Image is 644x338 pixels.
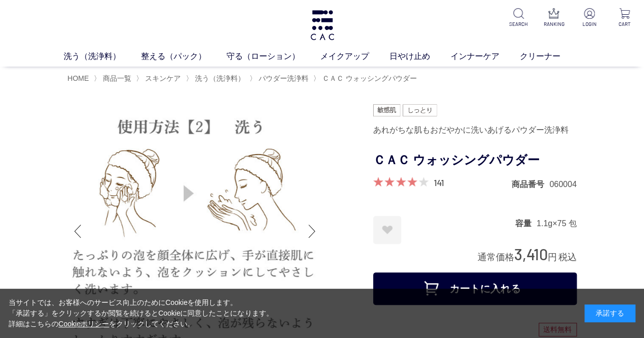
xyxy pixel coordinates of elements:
[512,179,549,190] dt: 商品番号
[320,74,417,82] a: ＣＡＣ ウォッシングパウダー
[259,74,309,82] span: パウダー洗浄料
[143,74,181,82] a: スキンケア
[389,50,451,63] a: 日やけ止め
[578,20,601,28] p: LOGIN
[542,8,565,28] a: RANKING
[549,179,576,190] dd: 060004
[68,211,88,252] div: Previous slide
[249,74,311,83] li: 〉
[613,20,636,28] p: CART
[520,50,581,63] a: クリーナー
[373,216,401,244] a: お気に入りに登録する
[320,50,389,63] a: メイクアップ
[373,149,577,172] h1: ＣＡＣ ウォッシングパウダー
[514,244,548,263] span: 3,410
[548,252,557,262] span: 円
[103,74,131,82] span: 商品一覧
[195,74,245,82] span: 洗う（洗浄料）
[68,74,89,82] a: HOME
[145,74,181,82] span: スキンケア
[257,74,309,82] a: パウダー洗浄料
[322,74,417,82] span: ＣＡＣ ウォッシングパウダー
[507,20,530,28] p: SEARCH
[186,74,247,83] li: 〉
[578,8,601,28] a: LOGIN
[542,20,565,28] p: RANKING
[373,121,577,139] div: あれがちな肌もおだやかに洗いあげるパウダー洗浄料
[9,297,273,329] div: 当サイトでは、お客様へのサービス向上のためにCookieを使用します。 「承諾する」をクリックするか閲覧を続けるとCookieに同意したことになります。 詳細はこちらの をクリックしてください。
[537,218,577,229] dd: 1.1g×75 包
[515,218,537,229] dt: 容量
[227,50,320,63] a: 守る（ローション）
[478,252,514,262] span: 通常価格
[507,8,530,28] a: SEARCH
[64,50,141,63] a: 洗う（洗浄料）
[193,74,245,82] a: 洗う（洗浄料）
[584,304,635,322] div: 承諾する
[403,104,436,116] img: しっとり
[434,177,444,188] a: 141
[451,50,520,63] a: インナーケア
[59,320,109,328] a: Cookieポリシー
[373,104,401,116] img: 敏感肌
[373,272,577,305] button: カートに入れる
[141,50,227,63] a: 整える（パック）
[101,74,131,82] a: 商品一覧
[558,252,577,262] span: 税込
[309,10,335,40] img: logo
[136,74,183,83] li: 〉
[313,74,419,83] li: 〉
[302,211,322,252] div: Next slide
[613,8,636,28] a: CART
[94,74,134,83] li: 〉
